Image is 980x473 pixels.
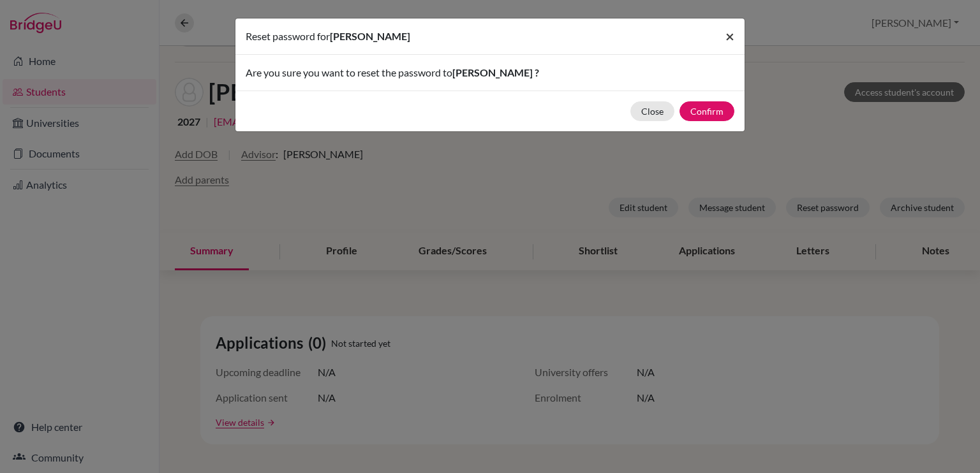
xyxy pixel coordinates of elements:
button: Close [630,101,674,121]
span: Reset password for [246,30,330,42]
span: [PERSON_NAME] ? [452,66,539,78]
span: × [725,27,734,45]
button: Confirm [679,101,734,121]
button: Close [715,18,745,54]
p: Are you sure you want to reset the password to [246,65,734,80]
span: [PERSON_NAME] [330,30,410,42]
